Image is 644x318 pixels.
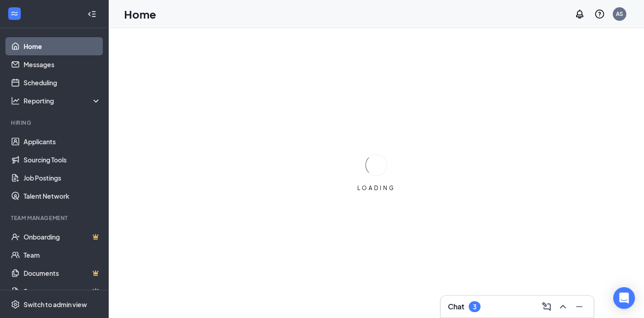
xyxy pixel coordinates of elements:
[24,282,101,300] a: SurveysCrown
[11,214,99,222] div: Team Management
[24,169,101,187] a: Job Postings
[473,303,476,311] div: 3
[11,96,20,105] svg: Analysis
[11,119,99,127] div: Hiring
[557,301,568,312] svg: ChevronUp
[594,9,605,20] svg: QuestionInfo
[124,6,156,22] h1: Home
[24,132,101,151] a: Applicants
[24,96,101,105] div: Reporting
[24,73,101,92] a: Scheduling
[572,299,586,314] button: Minimize
[10,9,19,18] svg: WorkstreamLogo
[24,300,87,309] div: Switch to admin view
[11,300,20,309] svg: Settings
[24,187,101,205] a: Talent Network
[556,299,570,314] button: ChevronUp
[24,228,101,246] a: OnboardingCrown
[448,302,464,312] h3: Chat
[87,10,96,19] svg: Collapse
[24,37,101,55] a: Home
[24,264,101,282] a: DocumentsCrown
[354,184,399,192] div: LOADING
[613,287,635,309] div: Open Intercom Messenger
[539,299,554,314] button: ComposeMessage
[574,301,585,312] svg: Minimize
[24,246,101,264] a: Team
[616,10,623,18] div: AS
[24,151,101,169] a: Sourcing Tools
[24,55,101,73] a: Messages
[541,301,552,312] svg: ComposeMessage
[574,9,585,20] svg: Notifications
